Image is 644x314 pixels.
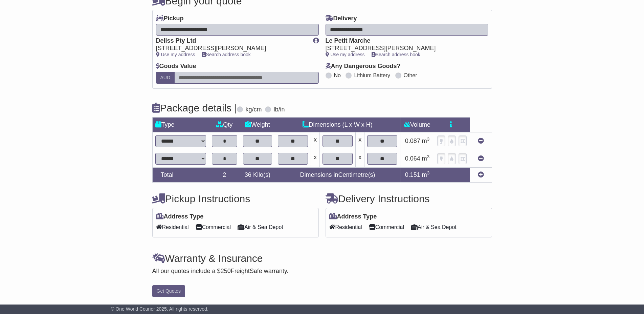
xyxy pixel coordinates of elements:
[326,45,482,52] div: [STREET_ADDRESS][PERSON_NAME]
[152,253,492,264] h4: Warranty & Insurance
[156,45,306,52] div: [STREET_ADDRESS][PERSON_NAME]
[427,154,430,159] sup: 3
[311,132,319,150] td: x
[427,137,430,142] sup: 3
[326,15,357,22] label: Delivery
[152,268,492,275] div: All our quotes include a $ FreightSafe warranty.
[156,52,195,57] a: Use my address
[372,52,420,57] a: Search address book
[329,222,362,232] span: Residential
[478,171,484,178] a: Add new item
[156,63,196,70] label: Goods Value
[196,222,231,232] span: Commercial
[411,222,457,232] span: Air & Sea Depot
[422,171,430,178] span: m
[156,15,184,22] label: Pickup
[478,155,484,162] a: Remove this item
[156,72,175,84] label: AUD
[156,222,189,232] span: Residential
[311,150,319,167] td: x
[356,132,364,150] td: x
[400,117,434,132] td: Volume
[152,167,209,182] td: Total
[156,37,306,45] div: Deliss Pty Ltd
[238,222,283,232] span: Air & Sea Depot
[329,213,377,221] label: Address Type
[209,167,240,182] td: 2
[326,37,482,45] div: Le Petit Marche
[427,170,430,175] sup: 3
[152,102,237,113] h4: Package details |
[202,52,251,57] a: Search address book
[405,138,420,144] span: 0.087
[245,106,262,113] label: kg/cm
[404,72,417,79] label: Other
[273,106,285,113] label: lb/in
[354,72,390,79] label: Lithium Battery
[111,306,208,312] span: © One World Courier 2025. All rights reserved.
[221,268,231,274] span: 250
[326,63,401,70] label: Any Dangerous Goods?
[422,155,430,162] span: m
[422,138,430,144] span: m
[152,117,209,132] td: Type
[334,72,341,79] label: No
[405,155,420,162] span: 0.064
[405,171,420,178] span: 0.151
[240,117,275,132] td: Weight
[152,193,319,204] h4: Pickup Instructions
[240,167,275,182] td: Kilo(s)
[369,222,404,232] span: Commercial
[326,52,365,57] a: Use my address
[326,193,492,204] h4: Delivery Instructions
[275,117,400,132] td: Dimensions (L x W x H)
[356,150,364,167] td: x
[156,213,204,221] label: Address Type
[209,117,240,132] td: Qty
[152,285,185,297] button: Get Quotes
[275,167,400,182] td: Dimensions in Centimetre(s)
[245,171,251,178] span: 36
[478,138,484,144] a: Remove this item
